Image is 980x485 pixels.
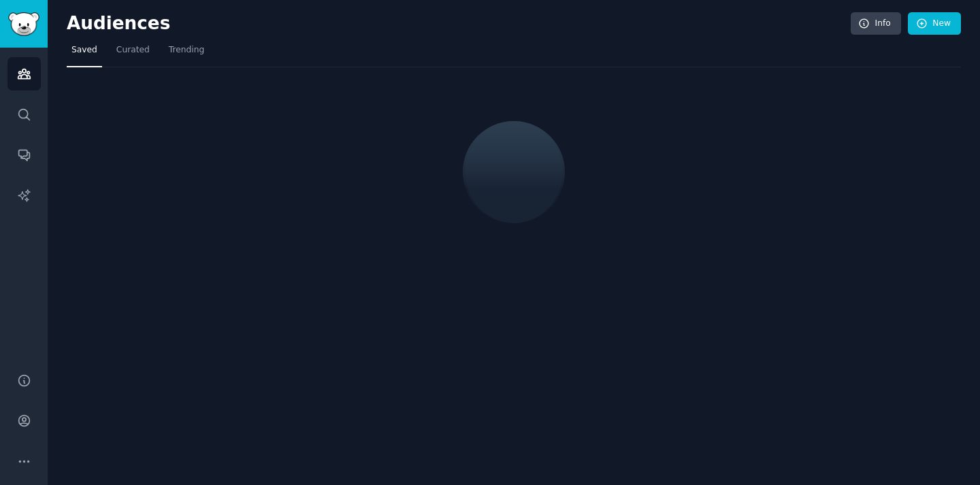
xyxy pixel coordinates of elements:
span: Trending [169,44,204,56]
span: Curated [116,44,150,56]
a: Curated [112,39,154,67]
a: Trending [164,39,209,67]
a: Info [851,12,901,35]
span: Saved [71,44,97,56]
a: Saved [67,39,102,67]
a: New [908,12,961,35]
img: GummySearch logo [8,12,39,36]
h2: Audiences [67,13,851,35]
